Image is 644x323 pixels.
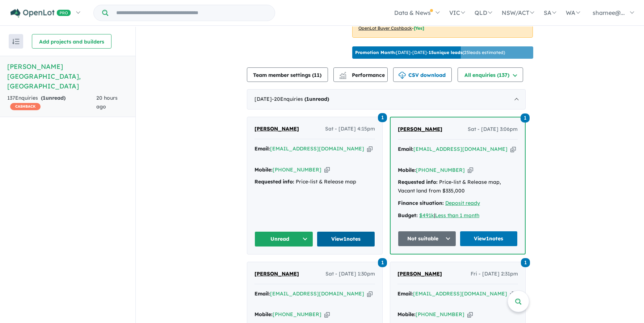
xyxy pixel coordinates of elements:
[12,39,20,44] img: sort.svg
[419,212,434,219] a: $491k
[247,67,328,82] button: Team member settings (11)
[413,290,507,297] a: [EMAIL_ADDRESS][DOMAIN_NAME]
[339,74,346,79] img: bar-chart.svg
[398,126,442,132] span: [PERSON_NAME]
[358,25,412,31] u: OpenLot Buyer Cashback
[333,67,388,82] button: Performance
[510,290,515,298] button: Copy
[340,72,346,76] img: line-chart.svg
[273,311,321,318] a: [PHONE_NUMBER]
[378,257,387,267] a: 1
[7,94,96,111] div: 137 Enquir ies
[398,146,413,152] strong: Email:
[468,125,518,134] span: Sat - [DATE] 3:06pm
[340,72,385,78] span: Performance
[317,231,375,247] a: View1notes
[273,166,321,173] a: [PHONE_NUMBER]
[254,178,375,186] div: Price-list & Release map
[43,95,46,101] span: 1
[398,125,442,134] a: [PERSON_NAME]
[398,231,456,247] button: Not suitable
[398,200,444,206] strong: Finance situation:
[367,290,372,298] button: Copy
[521,113,530,123] span: 1
[324,311,330,318] button: Copy
[397,270,442,277] span: [PERSON_NAME]
[416,167,465,173] a: [PHONE_NUMBER]
[110,5,273,21] input: Try estate name, suburb, builder or developer
[416,311,464,318] a: [PHONE_NUMBER]
[414,25,424,31] span: [Yes]
[254,311,273,318] strong: Mobile:
[272,96,329,102] span: - 20 Enquir ies
[593,9,625,16] span: sharnee@...
[254,270,299,277] span: [PERSON_NAME]
[445,200,480,206] a: Deposit ready
[10,103,41,110] span: CASHBACK
[460,231,518,247] a: View1notes
[325,125,375,133] span: Sat - [DATE] 4:15pm
[306,96,309,102] span: 1
[510,145,516,153] button: Copy
[254,290,270,297] strong: Email:
[521,257,530,267] a: 1
[367,145,372,153] button: Copy
[314,72,320,78] span: 11
[468,166,473,174] button: Copy
[254,270,299,278] a: [PERSON_NAME]
[304,96,329,102] strong: ( unread)
[397,270,442,278] a: [PERSON_NAME]
[398,178,518,195] div: Price-list & Release map, Vacant land from $335,000
[378,258,387,267] span: 1
[467,311,473,318] button: Copy
[254,166,273,173] strong: Mobile:
[397,290,413,297] strong: Email:
[270,290,364,297] a: [EMAIL_ADDRESS][DOMAIN_NAME]
[41,95,66,101] strong: ( unread)
[254,145,270,152] strong: Email:
[32,34,111,49] button: Add projects and builders
[435,212,479,219] a: Less than 1 month
[96,95,118,110] span: 20 hours ago
[393,67,452,82] button: CSV download
[413,146,508,152] a: [EMAIL_ADDRESS][DOMAIN_NAME]
[7,62,128,91] h5: [PERSON_NAME][GEOGRAPHIC_DATA] , [GEOGRAPHIC_DATA]
[325,270,375,278] span: Sat - [DATE] 1:30pm
[355,50,396,55] b: Promotion Month:
[521,113,530,123] a: 1
[399,72,406,79] img: download icon
[378,112,387,122] a: 1
[254,125,299,132] span: [PERSON_NAME]
[398,167,416,173] strong: Mobile:
[398,212,418,219] strong: Budget:
[378,113,387,122] span: 1
[429,50,463,55] b: 15 unique leads
[458,67,523,82] button: All enquiries (137)
[247,89,526,109] div: [DATE]
[270,145,364,152] a: [EMAIL_ADDRESS][DOMAIN_NAME]
[254,125,299,133] a: [PERSON_NAME]
[521,258,530,267] span: 1
[398,211,518,220] div: |
[397,311,416,318] strong: Mobile:
[324,166,330,174] button: Copy
[398,179,438,185] strong: Requested info:
[10,9,71,18] img: Openlot PRO Logo White
[471,270,518,278] span: Fri - [DATE] 2:31pm
[355,49,505,56] p: [DATE] - [DATE] - ( 25 leads estimated)
[254,178,294,185] strong: Requested info:
[254,231,313,247] button: Unread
